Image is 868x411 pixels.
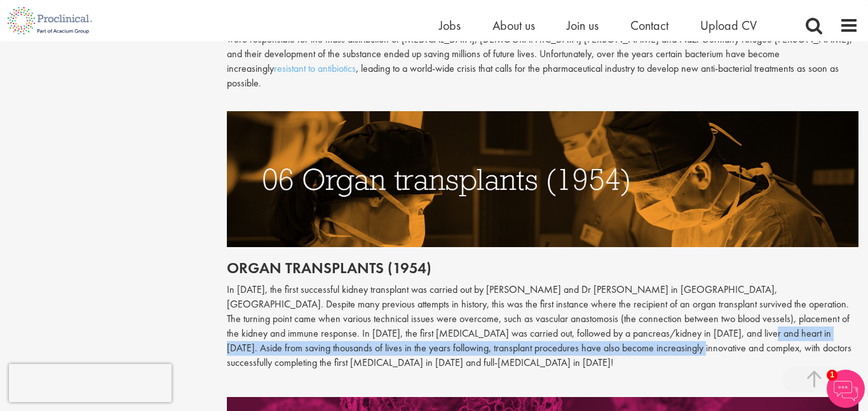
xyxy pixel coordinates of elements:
[827,370,865,408] img: Chatbot
[630,17,668,34] a: Contact
[567,17,599,34] a: Join us
[274,62,356,75] a: resistant to antibiotics
[9,364,172,402] iframe: reCAPTCHA
[700,17,757,34] a: Upload CV
[227,260,859,276] h2: Organ transplants (1954)
[827,370,837,381] span: 1
[439,17,461,34] a: Jobs
[492,17,535,34] a: About us
[227,283,859,370] p: In [DATE], the first successful kidney transplant was carried out by [PERSON_NAME] and Dr [PERSON...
